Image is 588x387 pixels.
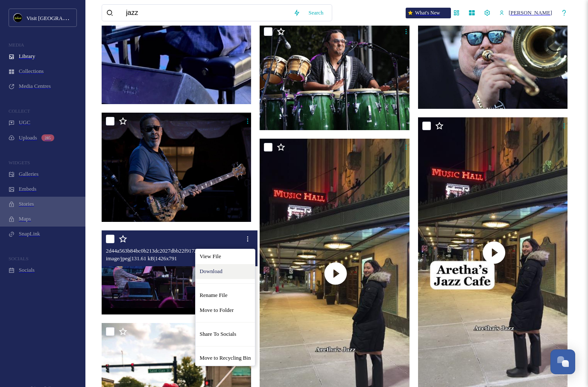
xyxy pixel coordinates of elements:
span: SOCIALS [9,256,29,261]
img: VISIT%20DETROIT%20LOGO%20-%20BLACK%20BACKGROUND.png [14,14,22,22]
span: SnapLink [19,231,40,237]
img: 7b505e86e80b21dcefd5420c08a334661c8ae21cb546effdce03e95e8380b905.jpg [418,4,570,109]
span: MEDIA [9,42,24,47]
input: Search your library [122,5,289,21]
span: Move to Folder [200,307,234,314]
span: Download [200,268,222,275]
span: Library [19,53,35,60]
span: Visit [GEOGRAPHIC_DATA] [26,14,94,21]
a: What's New [406,8,444,18]
span: Galleries [19,171,38,177]
span: Move to Recycling Bin [200,355,251,361]
span: Share To Socials [200,331,237,338]
span: Media Centres [19,83,51,90]
span: Socials [19,267,35,274]
span: UGC [19,119,30,126]
span: 2d44a563b84bc0b213dc2027dbb22f9172952e04e95c9093e58b4186c678742b.jpg [106,247,286,254]
button: Open Chat [550,349,575,374]
img: cb21fbb4782a07809ad5352dbf422052570b45562d5aa1a181ae35132cca333a.jpg [102,113,254,222]
span: Stories [19,201,34,207]
div: Search [304,6,328,20]
span: [PERSON_NAME] [509,10,552,16]
img: bc038da58534a8ddd4424aa2bd80822587ebad73314548d941a9f334a4b3f19c.jpg [260,23,412,130]
img: 2d44a563b84bc0b213dc2027dbb22f9172952e04e95c9093e58b4186c678742b.jpg [102,230,254,314]
span: Maps [19,216,31,222]
span: Uploads [19,135,37,141]
span: WIDGETS [9,160,30,165]
span: Collections [19,68,44,75]
span: Embeds [19,186,36,192]
span: Rename File [200,292,228,299]
div: 285 [41,134,54,141]
span: View File [200,253,221,260]
span: COLLECT [9,108,30,113]
div: What's New [406,8,451,18]
a: [PERSON_NAME] [495,6,556,20]
span: image/jpeg | 131.61 kB | 1426 x 791 [106,256,177,262]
